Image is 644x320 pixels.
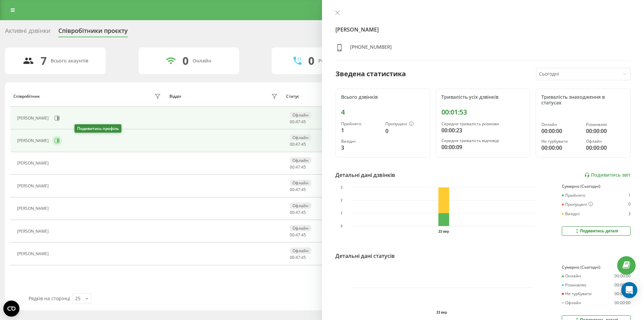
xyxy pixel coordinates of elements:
div: : : [290,120,306,124]
div: Відділ [169,94,181,99]
text: 23 вер [438,230,449,233]
span: 47 [296,232,300,238]
div: Всього акаунтів [51,58,88,64]
div: Офлайн [290,180,311,186]
div: Open Intercom Messenger [621,282,637,298]
span: 45 [301,119,306,125]
div: : : [290,187,306,192]
span: 45 [301,255,306,260]
div: 00:00:23 [441,126,525,134]
div: Офлайн [290,134,311,141]
div: 0 [385,127,424,135]
span: 00 [290,164,294,170]
button: Open CMP widget [3,301,19,317]
div: Пропущені [385,122,424,127]
div: Офлайн [290,247,311,254]
div: [PERSON_NAME] [17,116,50,121]
span: 47 [296,164,300,170]
div: Розмовляє [562,283,586,287]
h4: [PERSON_NAME] [335,26,631,34]
div: Співробітник [13,94,40,99]
div: Вихідні [562,212,580,216]
div: 00:01:53 [441,108,525,116]
div: 00:00:00 [614,291,631,296]
div: Офлайн [290,112,311,118]
div: Онлайн [193,58,211,64]
div: 00:00:00 [541,144,580,152]
span: 47 [296,119,300,125]
div: [PERSON_NAME] [17,161,50,166]
div: 00:00:00 [614,283,631,287]
div: Детальні дані статусів [335,252,395,260]
div: Подивитись деталі [574,228,618,234]
text: 23 вер [436,311,447,314]
div: Детальні дані дзвінків [335,171,395,179]
div: 7 [41,54,47,67]
div: 1 [341,126,380,134]
span: Рядків на сторінці [29,295,70,302]
div: [PHONE_NUMBER] [350,44,392,53]
span: 45 [301,141,306,147]
span: 45 [301,164,306,170]
div: Онлайн [541,122,580,127]
div: Розмовляють [318,58,351,64]
text: 2 [340,198,342,202]
div: : : [290,165,306,170]
div: [PERSON_NAME] [17,184,50,188]
div: Подивитись профіль [74,124,121,133]
span: 45 [301,232,306,238]
span: 47 [296,255,300,260]
div: 25 [75,295,80,302]
div: [PERSON_NAME] [17,252,50,256]
div: 3 [628,212,631,216]
div: 0 [308,54,314,67]
div: Співробітники проєкту [58,27,128,38]
div: : : [290,233,306,237]
span: 45 [301,210,306,215]
text: 0 [340,224,342,228]
div: [PERSON_NAME] [17,206,50,211]
span: 00 [290,232,294,238]
div: : : [290,255,306,260]
div: 00:00:09 [441,143,525,151]
div: Розмовляє [586,122,625,127]
div: Статус [286,94,299,99]
div: 00:00:00 [614,301,631,305]
div: Офлайн [290,225,311,231]
div: Не турбувати [541,139,580,144]
text: 3 [340,186,342,189]
div: Офлайн [290,202,311,209]
div: 0 [628,202,631,207]
div: Активні дзвінки [5,27,50,38]
div: Прийнято [562,193,585,198]
div: [PERSON_NAME] [17,138,50,143]
span: 00 [290,141,294,147]
div: Пропущені [562,202,593,207]
span: 45 [301,187,306,192]
div: Офлайн [586,139,625,144]
span: 00 [290,187,294,192]
div: : : [290,142,306,147]
button: Подивитись деталі [562,226,631,236]
span: 47 [296,210,300,215]
div: Тривалість знаходження в статусах [541,94,625,106]
a: Подивитись звіт [584,172,631,178]
span: 00 [290,119,294,125]
div: Не турбувати [562,291,592,296]
div: Середня тривалість розмови [441,122,525,126]
div: Середня тривалість відповіді [441,138,525,143]
div: 0 [182,54,189,67]
div: Вихідні [341,139,380,144]
div: Офлайн [290,157,311,164]
div: Сумарно (Сьогодні) [562,184,631,189]
div: [PERSON_NAME] [17,229,50,234]
div: 00:00:00 [586,144,625,152]
div: 4 [341,108,425,116]
div: Всього дзвінків [341,94,425,100]
div: Сумарно (Сьогодні) [562,265,631,270]
span: 00 [290,210,294,215]
div: : : [290,210,306,215]
div: 3 [341,144,380,152]
div: Прийнято [341,122,380,126]
div: 00:00:00 [614,274,631,278]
